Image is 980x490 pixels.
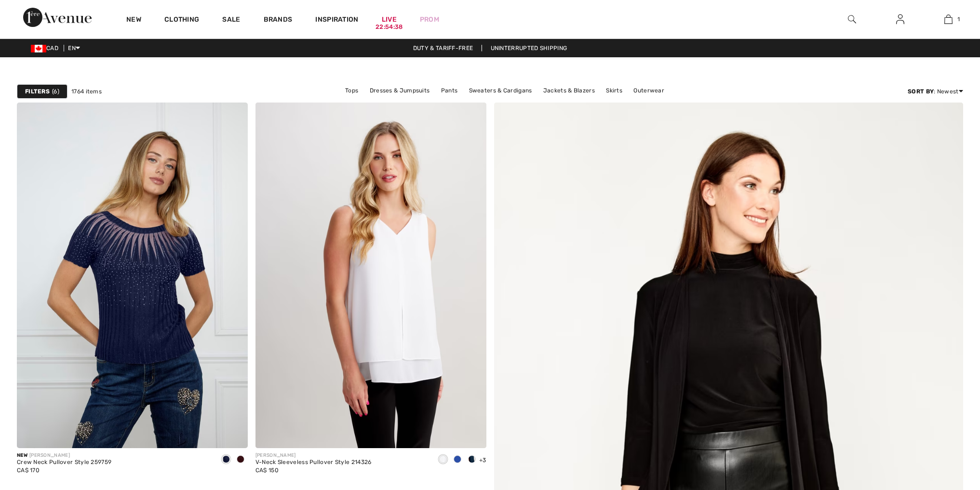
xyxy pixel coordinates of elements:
a: Clothing [164,15,199,26]
span: 6 [52,87,59,96]
div: : Newest [908,87,963,96]
a: Sale [222,15,240,26]
strong: Filters [25,87,50,96]
span: +3 [479,457,486,464]
div: Crew Neck Pullover Style 259759 [17,459,111,466]
a: Live22:54:38 [382,14,397,25]
a: 1 [925,13,972,25]
div: Twilight [465,452,479,468]
img: Canadian Dollar [31,45,46,52]
a: Prom [420,14,439,25]
div: V-Neck Sleeveless Pullover Style 214326 [255,459,372,466]
img: 1ère Avenue [23,8,92,27]
a: Sweaters & Cardigans [464,84,537,97]
strong: Sort By [908,88,934,95]
a: Jackets & Blazers [538,84,600,97]
img: Crew Neck Pullover Style 259759. Midnight [17,103,248,448]
a: New [126,15,141,26]
span: CAD [31,45,62,52]
div: Offwhite [436,452,450,468]
div: Burgundy [233,452,248,468]
img: My Info [896,13,904,25]
div: Midnight [450,452,465,468]
a: Skirts [601,84,627,97]
div: [PERSON_NAME] [255,452,372,459]
a: Sign In [888,13,912,26]
span: Inspiration [315,15,358,26]
span: EN [68,45,80,52]
div: Midnight [219,452,233,468]
a: Brands [264,15,293,26]
div: [PERSON_NAME] [17,452,111,459]
img: search the website [848,13,856,25]
a: Pants [436,84,463,97]
img: V-Neck Sleeveless Pullover Style 214326. Black [255,103,486,448]
span: 1 [957,15,960,24]
img: My Bag [944,13,953,25]
a: Outerwear [629,84,669,97]
span: 1764 items [71,87,102,96]
a: Dresses & Jumpsuits [365,84,435,97]
span: CA$ 170 [17,467,40,474]
span: CA$ 150 [255,467,279,474]
span: New [17,452,27,458]
div: 22:54:38 [376,23,403,32]
a: Tops [340,84,363,97]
